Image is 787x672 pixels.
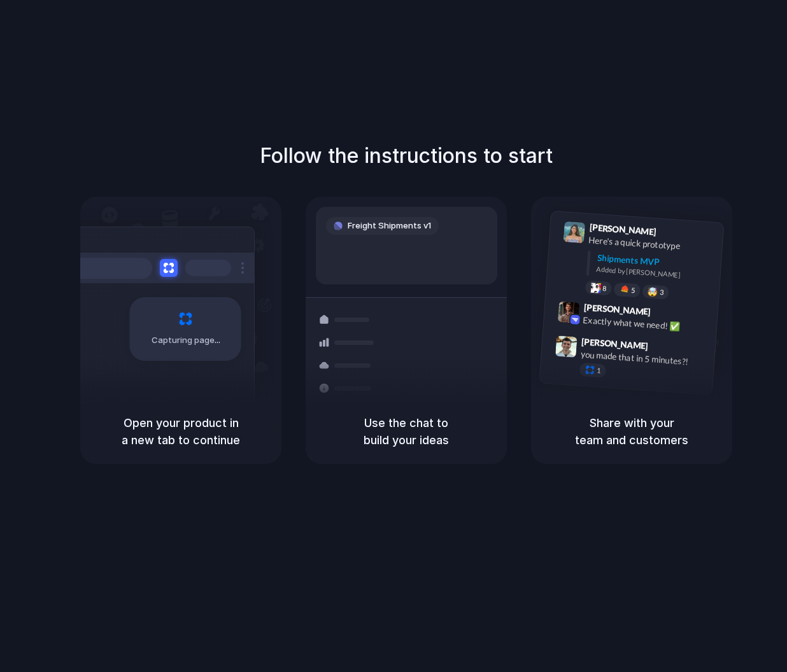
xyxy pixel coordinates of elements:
[152,334,222,347] span: Capturing page
[597,251,714,272] div: Shipments MVP
[348,220,431,232] span: Freight Shipments v1
[583,300,651,319] span: [PERSON_NAME]
[631,287,635,294] span: 5
[648,287,658,297] div: 🤯
[655,307,681,322] span: 9:42 AM
[596,264,713,283] div: Added by [PERSON_NAME]
[583,314,710,335] div: Exactly what we need! ✅
[652,340,678,356] span: 9:47 AM
[321,414,492,449] h5: Use the chat to build your ideas
[260,141,553,171] h1: Follow the instructions to start
[660,227,686,242] span: 9:41 AM
[580,347,707,369] div: you made that in 5 minutes?!
[602,285,607,292] span: 8
[546,414,717,449] h5: Share with your team and customers
[96,414,266,449] h5: Open your product in a new tab to continue
[588,234,716,255] div: Here's a quick prototype
[597,367,601,374] span: 1
[581,335,649,353] span: [PERSON_NAME]
[589,220,656,239] span: [PERSON_NAME]
[660,289,664,296] span: 3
